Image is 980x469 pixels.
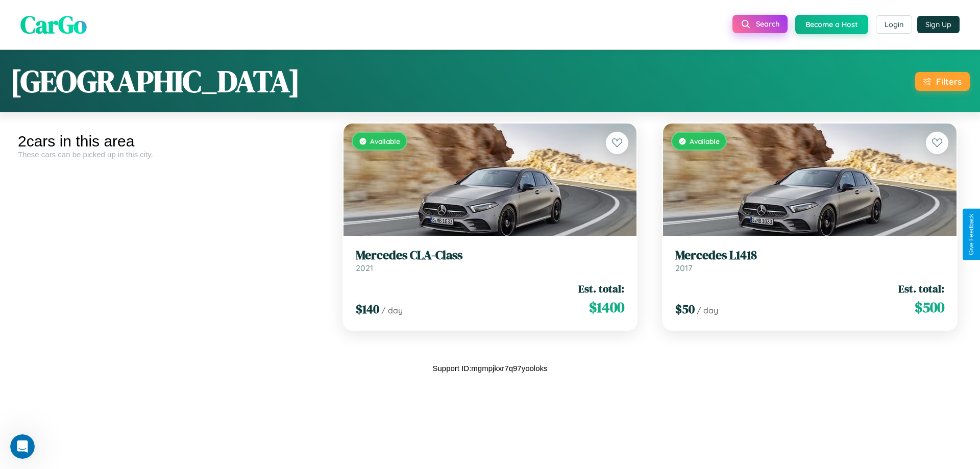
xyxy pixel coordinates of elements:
h3: Mercedes L1418 [675,248,944,263]
h1: [GEOGRAPHIC_DATA] [10,60,300,102]
span: 2021 [356,263,373,273]
span: $ 140 [356,301,379,317]
span: $ 500 [915,297,944,317]
div: Give Feedback [968,214,975,255]
span: Est. total: [898,281,944,296]
button: Sign Up [917,16,960,33]
span: $ 50 [675,301,695,317]
button: Become a Host [795,15,868,34]
span: / day [381,305,403,315]
span: 2017 [675,263,692,273]
button: Filters [915,72,970,91]
span: Search [756,19,779,29]
span: Available [690,137,720,145]
span: $ 1400 [589,297,624,317]
button: Search [732,15,788,33]
h3: Mercedes CLA-Class [356,248,625,263]
iframe: Intercom live chat [10,434,35,459]
a: Mercedes CLA-Class2021 [356,248,625,273]
div: 2 cars in this area [18,133,323,150]
a: Mercedes L14182017 [675,248,944,273]
p: Support ID: mgmpjkxr7q97yooloks [432,361,547,375]
span: Available [370,137,400,145]
div: Filters [936,76,962,87]
div: These cars can be picked up in this city. [18,150,323,159]
button: Login [876,15,912,34]
span: Est. total: [578,281,624,296]
span: CarGo [20,8,87,41]
span: / day [697,305,718,315]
